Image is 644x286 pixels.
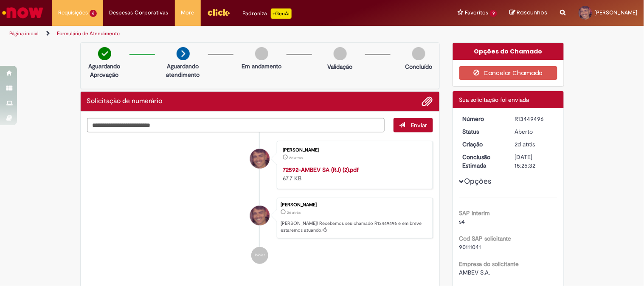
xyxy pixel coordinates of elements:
span: AMBEV S.A. [459,269,490,276]
b: SAP Interim [459,209,490,217]
img: click_logo_yellow_360x200.png [207,6,230,19]
div: Vitor Ermida Loyola [250,206,270,225]
p: Em andamento [242,62,281,70]
img: arrow-next.png [177,47,190,60]
dt: Número [456,115,509,123]
span: Rascunhos [517,8,548,17]
span: Sua solicitação foi enviada [459,96,529,104]
dt: Conclusão Estimada [456,153,509,170]
span: Despesas Corporativas [110,8,169,17]
span: 2d atrás [289,155,303,160]
a: Formulário de Atendimento [57,30,120,37]
p: Concluído [405,62,432,71]
button: Adicionar anexos [422,96,433,107]
span: More [181,8,194,17]
div: 26/08/2025 16:25:28 [515,140,554,149]
span: Enviar [411,121,427,129]
a: Rascunhos [510,9,548,17]
textarea: Digite sua mensagem aqui... [87,118,385,132]
time: 26/08/2025 16:25:23 [289,155,303,160]
p: Aguardando atendimento [163,62,204,79]
div: [PERSON_NAME] [283,148,424,153]
span: s4 [459,218,465,225]
ul: Histórico de tíquete [87,132,433,272]
div: Vitor Ermida Loyola [250,149,270,168]
time: 26/08/2025 16:25:28 [515,140,535,148]
div: [DATE] 15:25:32 [515,153,554,170]
a: 72592-AMBEV SA (RJ) (2).pdf [283,166,359,174]
li: Vitor Ermida Loyola [87,198,433,238]
time: 26/08/2025 16:25:28 [287,210,301,215]
div: 67.7 KB [283,165,424,182]
div: R13449496 [515,115,554,123]
div: Opções do Chamado [453,43,564,60]
h2: Solicitação de numerário Histórico de tíquete [87,98,163,105]
p: Validação [328,62,353,71]
dt: Criação [456,140,509,149]
button: Enviar [394,118,433,132]
dt: Status [456,127,509,136]
span: 90111041 [459,243,481,251]
span: 2d atrás [287,210,301,215]
img: check-circle-green.png [98,47,111,60]
img: ServiceNow [1,4,45,21]
span: 6 [90,10,97,17]
span: 2d atrás [515,140,535,148]
div: Padroniza [243,8,292,19]
div: [PERSON_NAME] [281,202,428,207]
span: Requisições [58,8,88,17]
b: Empresa do solicitante [459,260,519,268]
span: [PERSON_NAME] [595,9,638,16]
a: Página inicial [9,30,39,37]
ul: Trilhas de página [6,26,423,42]
img: img-circle-grey.png [412,47,425,60]
span: 9 [490,10,497,17]
p: [PERSON_NAME]! Recebemos seu chamado R13449496 e em breve estaremos atuando. [281,220,428,233]
span: Favoritos [465,8,488,17]
button: Cancelar Chamado [459,66,557,80]
p: +GenAi [271,8,292,19]
p: Aguardando Aprovação [84,62,125,79]
b: Cod SAP solicitante [459,235,512,242]
img: img-circle-grey.png [255,47,268,60]
img: img-circle-grey.png [334,47,347,60]
div: Aberto [515,127,554,136]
